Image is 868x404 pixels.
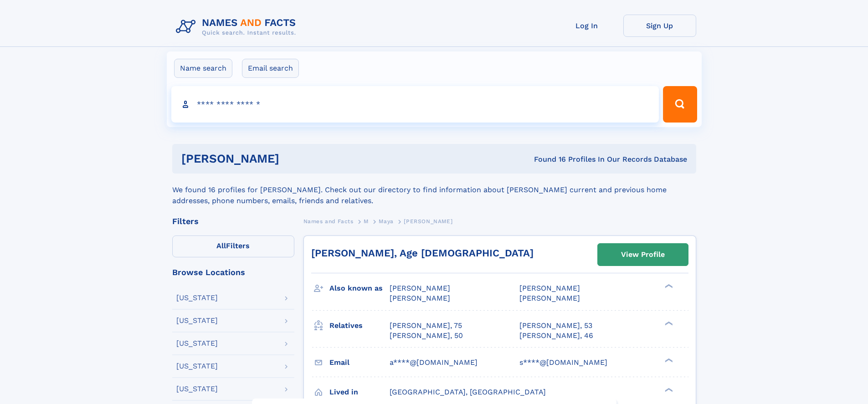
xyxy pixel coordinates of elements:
[242,59,299,78] label: Email search
[176,294,218,302] div: [US_STATE]
[176,317,218,324] div: [US_STATE]
[390,331,463,341] a: [PERSON_NAME], 50
[176,340,218,347] div: [US_STATE]
[390,388,546,396] span: [GEOGRAPHIC_DATA], [GEOGRAPHIC_DATA]
[390,294,450,302] span: [PERSON_NAME]
[181,153,407,164] h1: [PERSON_NAME]
[390,321,462,331] a: [PERSON_NAME], 75
[519,321,592,331] a: [PERSON_NAME], 53
[172,15,303,39] img: Logo Names and Facts
[550,15,623,37] a: Log In
[404,218,452,225] span: [PERSON_NAME]
[174,59,232,78] label: Name search
[406,154,687,164] div: Found 16 Profiles In Our Records Database
[172,268,294,276] div: Browse Locations
[329,384,390,400] h3: Lived in
[172,217,294,225] div: Filters
[519,284,580,292] span: [PERSON_NAME]
[519,294,580,302] span: [PERSON_NAME]
[621,244,665,265] div: View Profile
[598,244,688,266] a: View Profile
[663,86,697,123] button: Search Button
[519,331,593,341] a: [PERSON_NAME], 46
[663,357,673,363] div: ❯
[623,15,696,37] a: Sign Up
[329,318,390,333] h3: Relatives
[176,363,218,370] div: [US_STATE]
[663,320,673,326] div: ❯
[379,218,393,225] span: Maya
[172,235,294,257] label: Filters
[303,215,354,227] a: Names and Facts
[379,215,393,227] a: Maya
[171,86,659,123] input: search input
[364,215,369,227] a: M
[390,284,450,292] span: [PERSON_NAME]
[311,247,534,259] a: [PERSON_NAME], Age [DEMOGRAPHIC_DATA]
[329,355,390,370] h3: Email
[663,283,673,289] div: ❯
[216,241,226,250] span: All
[329,281,390,296] h3: Also known as
[663,387,673,393] div: ❯
[172,174,696,206] div: We found 16 profiles for [PERSON_NAME]. Check out our directory to find information about [PERSON...
[176,385,218,393] div: [US_STATE]
[364,218,369,225] span: M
